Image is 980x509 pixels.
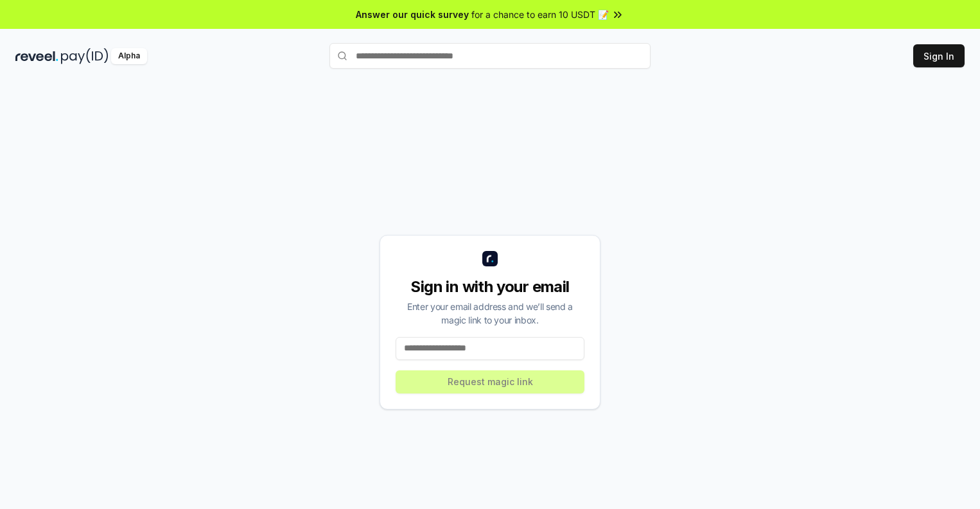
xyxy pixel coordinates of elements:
[15,48,58,64] img: reveel_dark
[356,8,469,21] span: Answer our quick survey
[396,300,584,327] div: Enter your email address and we’ll send a magic link to your inbox.
[482,251,498,266] img: logo_small
[396,277,584,297] div: Sign in with your email
[471,8,609,21] span: for a chance to earn 10 USDT 📝
[61,48,109,64] img: pay_id
[913,44,965,67] button: Sign In
[111,48,147,64] div: Alpha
